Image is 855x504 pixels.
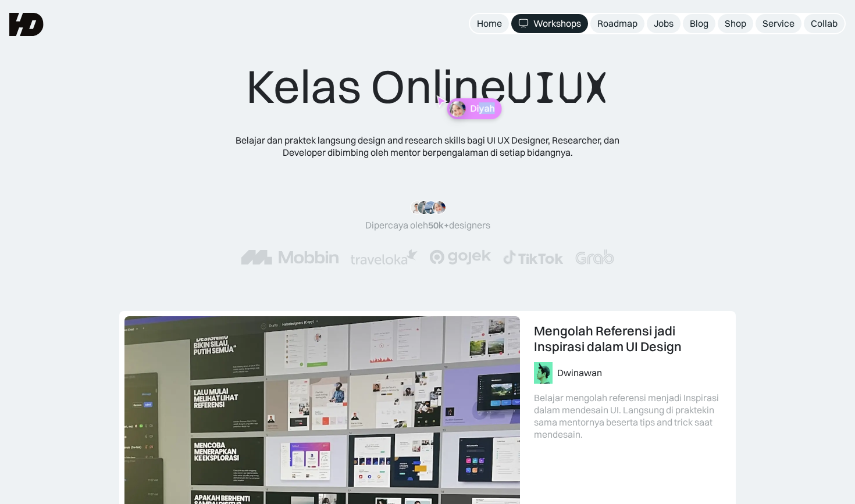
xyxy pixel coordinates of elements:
div: Workshops [533,17,581,30]
div: Blog [690,17,708,30]
div: Home [477,17,502,30]
a: Collab [804,14,845,33]
div: Service [763,17,795,30]
span: UIUX [507,60,609,116]
div: Collab [811,17,838,30]
a: Shop [718,14,753,33]
div: Shop [725,17,746,30]
span: 50k+ [428,219,449,231]
a: Service [756,14,801,33]
p: Diyah [471,103,495,115]
a: Blog [683,14,715,33]
a: Workshops [511,14,588,33]
div: Jobs [654,17,674,30]
div: Roadmap [597,17,637,30]
a: Home [470,14,509,33]
a: Roadmap [590,14,644,33]
div: Belajar dan praktek langsung design and research skills bagi UI UX Designer, Researcher, dan Deve... [218,134,637,159]
a: Jobs [647,14,681,33]
div: Kelas Online [246,58,609,116]
div: Dipercaya oleh designers [365,219,490,231]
